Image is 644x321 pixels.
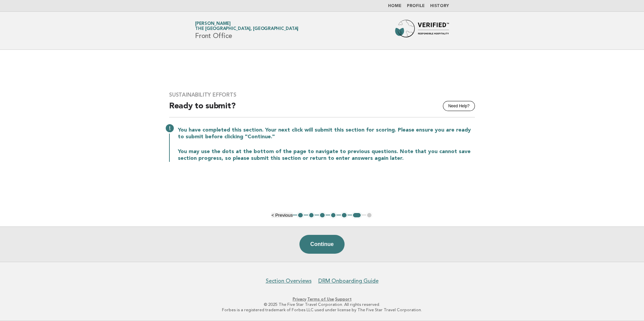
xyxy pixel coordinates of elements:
a: Profile [407,4,425,8]
button: Continue [299,235,344,254]
h1: Front Office [195,22,298,39]
a: [PERSON_NAME]The [GEOGRAPHIC_DATA], [GEOGRAPHIC_DATA] [195,22,298,31]
a: History [430,4,449,8]
a: Home [388,4,401,8]
p: © 2025 The Five Star Travel Corporation. All rights reserved. [116,302,528,307]
a: Terms of Use [307,297,334,301]
button: < Previous [271,213,293,218]
button: 6 [352,212,362,219]
a: Support [335,297,352,301]
p: Forbes is a registered trademark of Forbes LLC used under license by The Five Star Travel Corpora... [116,307,528,313]
a: Section Overviews [266,278,312,284]
button: 1 [297,212,304,219]
button: 2 [308,212,315,219]
p: You may use the dots at the bottom of the page to navigate to previous questions. Note that you c... [178,148,475,162]
button: Need Help? [443,101,475,111]
a: DRM Onboarding Guide [318,278,379,284]
a: Privacy [293,297,306,301]
img: Forbes Travel Guide [395,20,449,41]
p: · · [116,296,528,302]
button: 4 [330,212,337,219]
h2: Ready to submit? [169,101,475,117]
span: The [GEOGRAPHIC_DATA], [GEOGRAPHIC_DATA] [195,27,298,31]
p: You have completed this section. Your next click will submit this section for scoring. Please ens... [178,127,475,140]
h3: Sustainability Efforts [169,92,475,98]
button: 3 [319,212,326,219]
button: 5 [341,212,348,219]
